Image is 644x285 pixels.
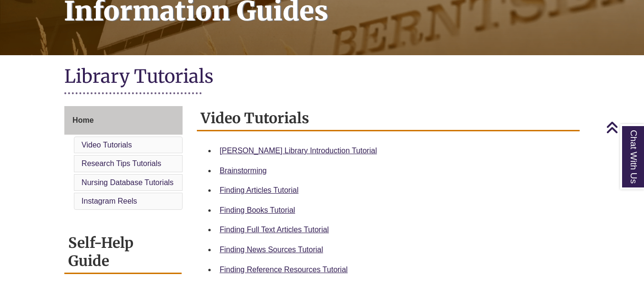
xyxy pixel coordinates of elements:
[82,197,137,205] a: Instagram Reels
[220,167,267,175] a: Brainstorming
[606,121,642,134] a: Back to Top
[64,65,580,90] h1: Library Tutorials
[72,116,93,124] span: Home
[220,226,329,234] a: Finding Full Text Articles Tutorial
[220,265,348,274] a: Finding Reference Resources Tutorial
[220,186,298,194] a: Finding Articles Tutorial
[82,141,132,149] a: Video Tutorials
[220,246,323,254] a: Finding News Sources Tutorial
[64,106,183,212] div: Guide Page Menu
[220,147,377,155] a: [PERSON_NAME] Library Introduction Tutorial
[197,106,580,131] h2: Video Tutorials
[64,231,182,274] h2: Self-Help Guide
[220,206,295,214] a: Finding Books Tutorial
[82,178,174,187] a: Nursing Database Tutorials
[64,106,183,135] a: Home
[82,159,161,167] a: Research Tips Tutorials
